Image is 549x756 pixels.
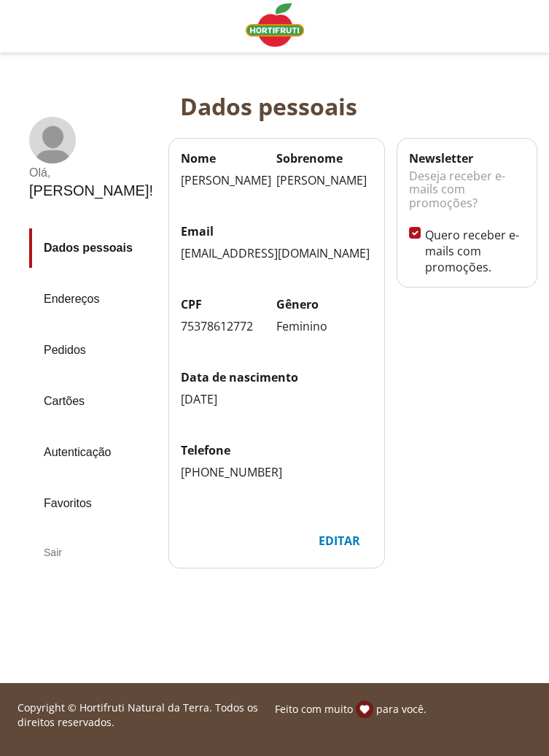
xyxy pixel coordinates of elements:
[29,279,157,319] a: Endereços
[29,228,157,268] a: Dados pessoais
[17,701,275,730] p: Copyright © Hortifruti Natural da Terra. Todos os direitos reservados.
[306,527,373,556] button: Editar
[180,93,537,120] div: Dados pessoais
[181,318,277,334] div: 75378612772
[276,318,373,334] div: Feminino
[29,535,157,570] div: Sair
[276,296,373,312] label: Gênero
[181,369,373,385] label: Data de nascimento
[29,166,153,180] div: Olá ,
[181,464,277,480] div: [PHONE_NUMBER]
[276,172,373,188] div: [PERSON_NAME]
[6,701,543,738] div: Linha de sessão
[181,223,373,239] label: Email
[29,484,157,523] a: Favoritos
[276,150,373,166] label: Sobrenome
[29,182,153,199] div: [PERSON_NAME] !
[181,391,373,407] div: [DATE]
[307,528,372,555] div: Editar
[181,296,277,312] label: CPF
[425,227,525,275] label: Quero receber e-mails com promoções.
[246,3,304,47] img: Logo
[275,701,427,718] p: Feito com muito para você.
[181,172,277,188] div: [PERSON_NAME]
[228,3,322,50] a: Logo
[409,166,525,227] div: Deseja receber e-mails com promoções?
[29,331,157,370] a: Pedidos
[29,433,157,472] a: Autenticação
[29,382,157,421] a: Cartões
[409,150,525,166] div: Newsletter
[356,701,373,718] img: amor
[181,150,277,166] label: Nome
[181,245,373,261] div: [EMAIL_ADDRESS][DOMAIN_NAME]
[181,442,277,458] label: Telefone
